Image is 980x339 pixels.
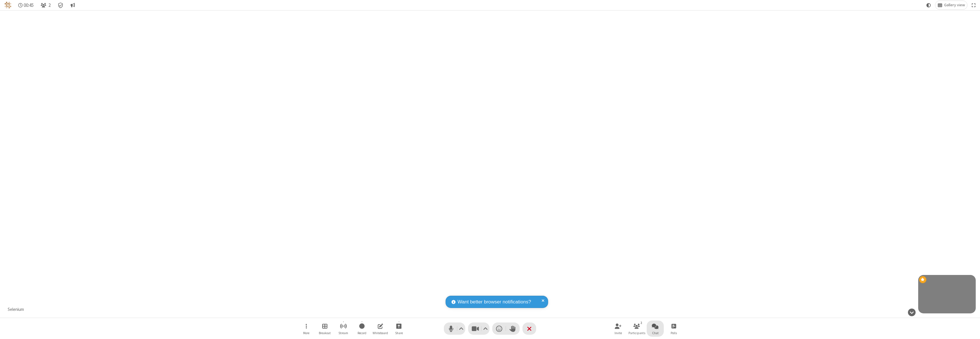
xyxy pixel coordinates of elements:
[353,320,370,337] button: Start recording
[68,1,77,9] button: Conversation
[303,331,309,335] span: More
[671,331,677,335] span: Polls
[482,322,489,335] button: Video setting
[316,320,333,337] button: Manage Breakout Rooms
[468,322,489,335] button: Stop video (⌘+Shift+V)
[610,320,627,337] button: Invite participants (⌘+Shift+I)
[906,305,918,319] button: Hide
[373,331,388,335] span: Whiteboard
[647,320,664,337] button: Open chat
[395,331,403,335] span: Share
[338,331,348,335] span: Stream
[6,306,26,313] div: Selenium
[935,1,967,9] button: Change layout
[48,3,51,8] span: 2
[335,320,352,337] button: Start streaming
[358,331,366,335] span: Record
[16,1,36,9] div: Timer
[492,322,506,335] button: Send a reaction
[969,1,978,9] button: Fullscreen
[5,2,11,9] img: QA Selenium DO NOT DELETE OR CHANGE
[924,1,933,9] button: Using system theme
[372,320,389,337] button: Open shared whiteboard
[614,331,622,335] span: Invite
[639,320,644,325] div: 2
[38,1,53,9] button: Open participant list
[24,3,34,8] span: 00:45
[298,320,315,337] button: Open menu
[319,331,331,335] span: Breakout
[652,331,659,335] span: Chat
[55,1,66,9] div: Meeting details Encryption enabled
[444,322,465,335] button: Mute (⌘+Shift+A)
[944,3,965,7] span: Gallery view
[522,322,536,335] button: End or leave meeting
[390,320,407,337] button: Start sharing
[665,320,682,337] button: Open poll
[458,322,465,335] button: Audio settings
[458,298,531,306] span: Want better browser notifications?
[628,331,645,335] span: Participants
[628,320,645,337] button: Open participant list
[506,322,520,335] button: Raise hand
